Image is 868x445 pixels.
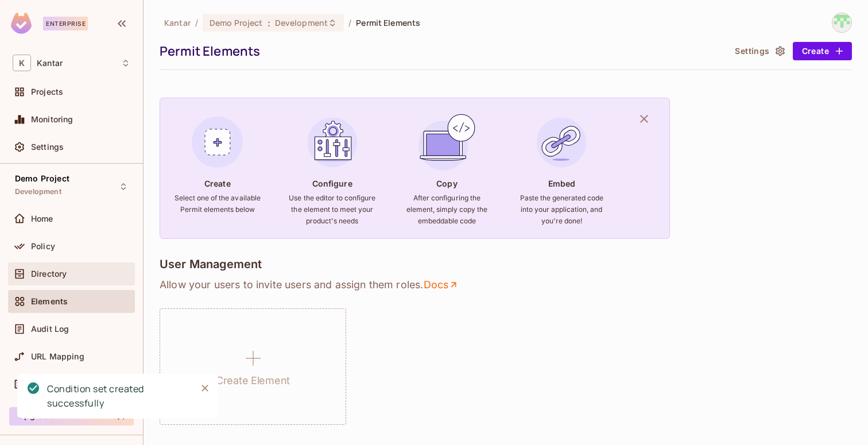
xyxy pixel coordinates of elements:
[160,42,724,60] div: Permit Elements
[160,257,262,271] h4: User Management
[11,13,32,34] img: SReyMgAAAABJRU5ErkJggg==
[530,111,592,173] img: Embed Element
[31,214,53,223] span: Home
[43,17,88,30] div: Enterprise
[210,17,263,28] span: Demo Project
[31,242,55,251] span: Policy
[174,192,261,215] h6: Select one of the available Permit elements below
[31,352,84,361] span: URL Mapping
[436,178,457,189] h4: Copy
[423,278,459,292] a: Docs
[31,297,68,306] span: Elements
[47,382,187,411] div: Condition set created successfully
[196,380,214,397] button: Close
[204,178,231,189] h4: Create
[267,18,271,28] span: :
[348,17,351,28] li: /
[187,111,249,173] img: Create Element
[15,187,61,196] span: Development
[403,192,490,227] h6: After configuring the element, simply copy the embeddable code
[31,115,73,124] span: Monitoring
[160,278,852,292] p: Allow your users to invite users and assign them roles .
[416,111,478,173] img: Copy Element
[195,17,198,28] li: /
[31,142,64,152] span: Settings
[216,372,290,389] h1: Create Element
[518,192,605,227] h6: Paste the generated code into your application, and you're done!
[301,111,363,173] img: Configure Element
[15,174,69,183] span: Demo Project
[730,42,788,60] button: Settings
[312,178,352,189] h4: Configure
[13,55,31,71] span: K
[275,17,328,28] span: Development
[356,17,420,28] span: Permit Elements
[164,17,191,28] span: the active workspace
[793,42,852,60] button: Create
[31,87,63,96] span: Projects
[548,178,576,189] h4: Embed
[31,324,69,334] span: Audit Log
[289,192,376,227] h6: Use the editor to configure the element to meet your product's needs
[31,269,67,278] span: Directory
[37,59,63,68] span: Workspace: Kantar
[832,13,851,32] img: Devesh.Kumar@Kantar.com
